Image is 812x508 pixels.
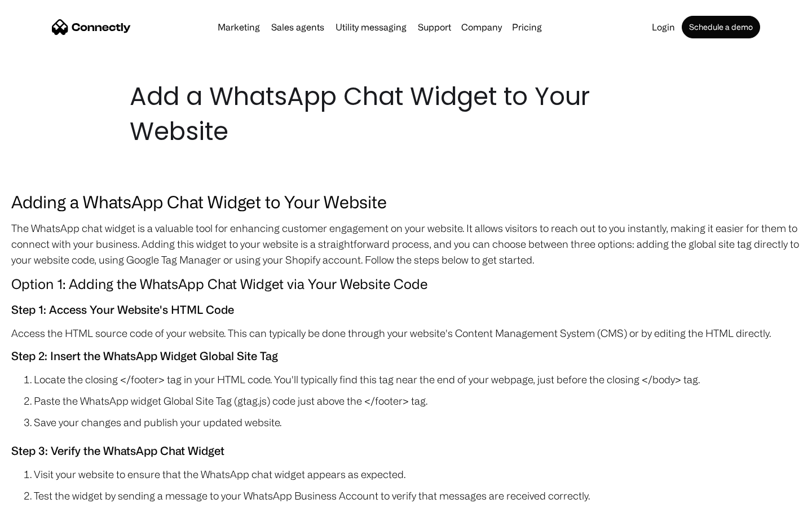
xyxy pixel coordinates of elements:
[11,189,801,214] h3: Adding a WhatsApp Chat Widget to Your Website
[11,325,801,341] p: Access the HTML source code of your website. This can typically be done through your website's Co...
[34,414,801,430] li: Save your changes and publish your updated website.
[267,23,329,32] a: Sales agents
[130,79,682,149] h1: Add a WhatsApp Chat Widget to Your Website
[11,488,68,504] aside: Language selected: English
[507,23,546,32] a: Pricing
[458,19,505,35] div: Company
[34,466,801,482] li: Visit your website to ensure that the WhatsApp chat widget appears as expected.
[413,23,456,32] a: Support
[11,300,801,319] h5: Step 1: Access Your Website's HTML Code
[23,488,68,504] ul: Language list
[11,441,801,461] h5: Step 3: Verify the WhatsApp Chat Widget
[331,23,411,32] a: Utility messaging
[52,19,131,36] a: home
[34,393,801,409] li: Paste the WhatsApp widget Global Site Tag (gtag.js) code just above the </footer> tag.
[213,23,264,32] a: Marketing
[11,347,801,366] h5: Step 2: Insert the WhatsApp Widget Global Site Tag
[647,23,679,32] a: Login
[11,220,801,268] p: The WhatsApp chat widget is a valuable tool for enhancing customer engagement on your website. It...
[461,19,502,35] div: Company
[682,16,760,38] a: Schedule a demo
[34,371,801,387] li: Locate the closing </footer> tag in your HTML code. You'll typically find this tag near the end o...
[34,488,801,503] li: Test the widget by sending a message to your WhatsApp Business Account to verify that messages ar...
[11,273,801,295] h4: Option 1: Adding the WhatsApp Chat Widget via Your Website Code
